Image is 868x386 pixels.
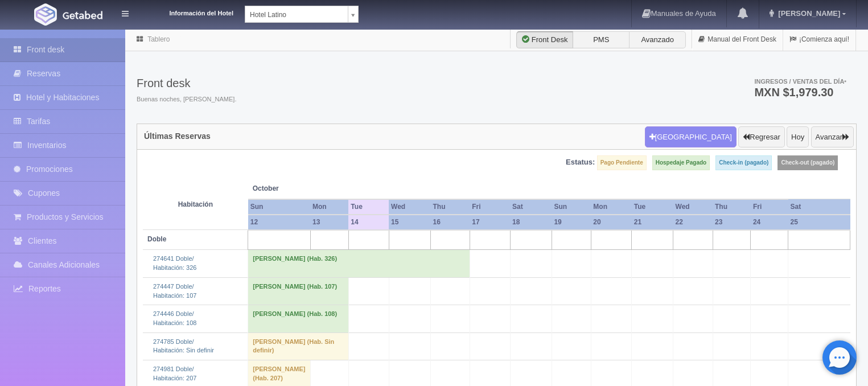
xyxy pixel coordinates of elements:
[310,199,348,215] th: Mon
[566,157,595,168] label: Estatus:
[470,215,510,230] th: 17
[778,155,838,170] label: Check-out (pagado)
[788,199,850,215] th: Sat
[673,215,713,230] th: 22
[137,95,236,104] span: Buenas noches, [PERSON_NAME].
[751,199,788,215] th: Fri
[510,215,552,230] th: 18
[673,199,713,215] th: Wed
[389,199,430,215] th: Wed
[34,3,57,26] img: Getabed
[348,199,389,215] th: Tue
[153,338,214,354] a: 274785 Doble/Habitación: Sin definir
[153,310,196,326] a: 274446 Doble/Habitación: 108
[652,155,710,170] label: Hospedaje Pagado
[552,215,591,230] th: 19
[591,199,631,215] th: Mon
[348,215,389,230] th: 14
[787,126,809,148] button: Hoy
[153,366,196,381] a: 274981 Doble/Habitación: 207
[754,87,846,98] h3: MXN $1,979.30
[775,9,840,18] span: [PERSON_NAME]
[248,305,349,332] td: [PERSON_NAME] (Hab. 108)
[713,215,751,230] th: 23
[632,199,673,215] th: Tue
[248,250,470,277] td: [PERSON_NAME] (Hab. 326)
[431,215,470,230] th: 16
[738,126,784,148] button: Regresar
[470,199,510,215] th: Fri
[63,11,102,19] img: Getabed
[248,332,349,360] td: [PERSON_NAME] (Hab. Sin definir)
[248,199,310,215] th: Sun
[788,215,850,230] th: 25
[147,235,166,243] b: Doble
[153,255,196,271] a: 274641 Doble/Habitación: 326
[510,199,552,215] th: Sat
[591,215,631,230] th: 20
[692,28,783,51] a: Manual del Front Desk
[253,184,344,194] span: October
[751,215,788,230] th: 24
[811,126,854,148] button: Avanzar
[516,31,573,48] label: Front Desk
[147,35,170,43] a: Tablero
[632,215,673,230] th: 21
[248,277,349,305] td: [PERSON_NAME] (Hab. 107)
[310,215,348,230] th: 13
[137,77,236,89] h3: Front desk
[597,155,647,170] label: Pago Pendiente
[144,132,211,141] h4: Últimas Reservas
[248,215,310,230] th: 12
[713,199,751,215] th: Thu
[552,199,591,215] th: Sun
[715,155,772,170] label: Check-in (pagado)
[389,215,430,230] th: 15
[153,283,196,299] a: 274447 Doble/Habitación: 107
[629,31,686,48] label: Avanzado
[754,78,846,85] span: Ingresos / Ventas del día
[573,31,630,48] label: PMS
[142,6,233,18] dt: Información del Hotel
[178,200,213,208] strong: Habitación
[645,126,737,148] button: [GEOGRAPHIC_DATA]
[783,28,855,51] a: ¡Comienza aquí!
[431,199,470,215] th: Thu
[245,6,359,23] a: Hotel Latino
[250,6,343,23] span: Hotel Latino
